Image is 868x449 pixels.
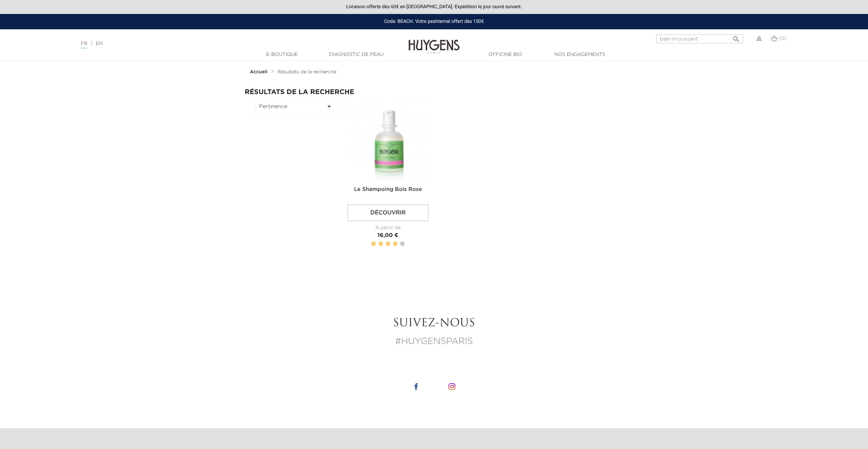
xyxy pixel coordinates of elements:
img: Huygens [409,29,460,55]
a: Résultats de la recherche [278,69,337,75]
strong: Accueil [250,70,268,74]
div: À partir de [347,224,429,231]
input: Rechercher [656,34,743,43]
img: Le Shampoing Bois Rose 250ml [349,99,430,180]
label: 2 [378,240,383,248]
i:  [732,33,740,41]
label: 1 [371,240,376,248]
a: FR [81,41,87,48]
button:  [730,32,742,42]
a: Diagnostic de peau [322,51,391,58]
a: EN [96,41,103,46]
div: | [77,40,356,48]
label: 3 [385,240,391,248]
a: Le Shampoing Bois Rose [354,187,422,192]
a: Nos engagements [546,51,614,58]
a: Découvrir [347,204,429,221]
h2: Suivez-nous [245,317,623,330]
img: icone facebook [413,383,420,390]
i:  [325,102,333,110]
label: 5 [400,240,405,248]
span: (0) [779,36,786,41]
a: Accueil [250,69,269,75]
p: #HUYGENSPARIS [245,335,623,348]
a: Officine Bio [471,51,540,58]
button: Pertinence [255,99,337,114]
span: 16,00 € [378,233,398,238]
h2: Résultats de la recherche [245,88,623,96]
img: icone instagram [448,383,455,390]
span: Résultats de la recherche [278,70,337,74]
a: E-Boutique [248,51,316,58]
label: 4 [392,240,398,248]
